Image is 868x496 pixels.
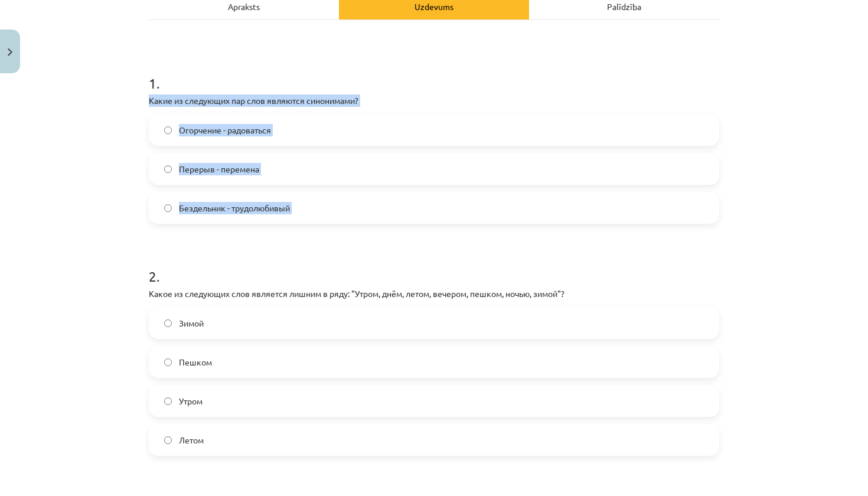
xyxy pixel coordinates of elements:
input: Утром [164,397,172,405]
p: Какие из следующих пар слов являются синонимами? [149,94,719,107]
span: Утром [179,395,203,407]
span: Бездельник - трудолюбивый [179,202,290,214]
img: icon-close-lesson-0947bae3869378f0d4975bcd49f059093ad1ed9edebbc8119c70593378902aed.svg [8,48,12,56]
input: Пешком [164,358,172,366]
input: Огорчение - радоваться [164,126,172,134]
input: Зимой [164,319,172,327]
h1: 1 . [149,54,719,91]
input: Летом [164,436,172,444]
h1: 2 . [149,247,719,284]
span: Огорчение - радоваться [179,124,271,136]
span: Перерыв - перемена [179,163,259,175]
input: Бездельник - трудолюбивый [164,204,172,212]
p: Какое из следующих слов является лишним в ряду: "Утром, днём, летом, вечером, пешком, ночью, зимой"? [149,288,719,300]
span: Зимой [179,317,204,329]
span: Летом [179,434,204,446]
span: Пешком [179,356,212,368]
input: Перерыв - перемена [164,165,172,173]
